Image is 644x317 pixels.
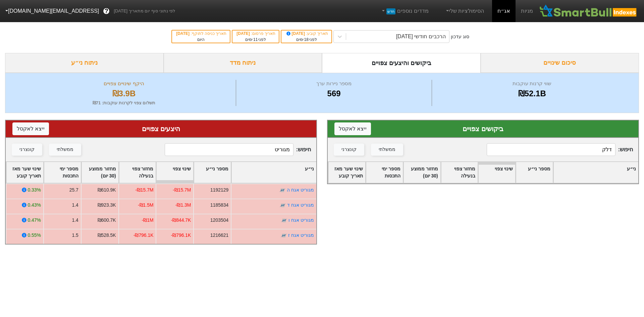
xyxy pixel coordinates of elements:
button: קונצרני [334,144,364,156]
div: Toggle SortBy [194,162,231,183]
div: Toggle SortBy [119,162,156,183]
div: 1216621 [210,232,228,239]
div: 0.43% [28,202,41,209]
img: tase link [279,187,286,194]
div: -₪1M [142,217,154,224]
a: מגוריט אגח ז [288,232,314,238]
div: Toggle SortBy [404,162,440,183]
div: Toggle SortBy [553,162,638,183]
div: 0.33% [28,187,41,194]
div: Toggle SortBy [82,162,118,183]
div: 25.7 [69,187,78,194]
a: מגוריט אגח ד [287,202,314,208]
div: תשלום צפוי לקרנות עוקבות : ₪71 [14,100,234,106]
div: Toggle SortBy [366,162,403,183]
input: 473 רשומות... [165,143,293,156]
a: מגוריט אגח ה [287,187,314,193]
div: קונצרני [341,146,357,153]
div: 1203504 [210,217,228,224]
button: ממשלתי [371,144,403,156]
div: ממשלתי [379,146,395,153]
span: חיפוש : [487,143,633,156]
div: 1185834 [210,202,228,209]
div: ₪528.5K [98,232,116,239]
button: ייצא לאקסל [12,122,49,135]
a: הסימולציות שלי [442,4,487,18]
a: מדדים נוספיםחדש [378,4,431,18]
span: ? [105,7,108,16]
div: 569 [238,88,430,100]
div: תאריך קובע : [285,31,328,37]
span: 18 [304,37,309,42]
div: ממשלתי [57,146,73,153]
span: [DATE] [285,31,306,36]
div: Toggle SortBy [156,162,193,183]
div: סיכום שינויים [481,53,639,73]
div: Toggle SortBy [441,162,478,183]
div: 1.5 [72,232,78,239]
div: תאריך כניסה לתוקף : [175,31,226,37]
span: [DATE] [236,31,251,36]
div: ₪923.3K [98,202,116,209]
div: -₪1.3M [175,202,191,209]
span: חיפוש : [165,143,311,156]
div: Toggle SortBy [44,162,81,183]
div: Toggle SortBy [478,162,515,183]
img: tase link [280,232,287,239]
div: 0.55% [28,232,41,239]
div: -₪796.1K [171,232,191,239]
span: היום [197,37,205,42]
div: לפני ימים [285,37,328,43]
div: שווי קרנות עוקבות [434,80,630,88]
div: Toggle SortBy [231,162,316,183]
div: מספר ניירות ערך [238,80,430,88]
div: תאריך פרסום : [236,31,275,37]
a: מגוריט אגח ו [288,217,314,223]
div: Toggle SortBy [6,162,43,183]
div: קונצרני [19,146,35,153]
div: Toggle SortBy [516,162,553,183]
div: Toggle SortBy [328,162,365,183]
div: היקף שינויים צפויים [14,80,234,88]
div: 1192129 [210,187,228,194]
span: לפי נתוני סוף יום מתאריך [DATE] [114,8,175,14]
input: 96 רשומות... [487,143,615,156]
div: ₪610.9K [98,187,116,194]
div: ביקושים צפויים [334,124,632,134]
div: ביקושים והיצעים צפויים [322,53,481,73]
div: ניתוח מדד [164,53,322,73]
span: חדש [386,8,395,14]
div: 1.4 [72,217,78,224]
div: סוג עדכון [451,33,469,40]
div: לפני ימים [236,37,275,43]
button: ייצא לאקסל [334,122,371,135]
div: ₪600.7K [98,217,116,224]
div: 1.4 [72,202,78,209]
span: 11 [253,37,258,42]
div: ניתוח ני״ע [5,53,164,73]
div: היצעים צפויים [12,124,310,134]
div: 0.47% [28,217,41,224]
img: tase link [281,217,287,224]
img: SmartBull [538,4,639,18]
img: tase link [279,202,286,209]
span: [DATE] [176,31,191,36]
div: ₪52.1B [434,88,630,100]
div: הרכבים חודשי [DATE] [396,33,446,41]
div: ₪3.9B [14,88,234,100]
button: ממשלתי [49,144,81,156]
button: קונצרני [12,144,42,156]
div: -₪1.5M [138,202,154,209]
div: -₪796.1K [133,232,154,239]
div: -₪844.7K [171,217,191,224]
div: -₪15.7M [135,187,153,194]
div: -₪15.7M [173,187,191,194]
